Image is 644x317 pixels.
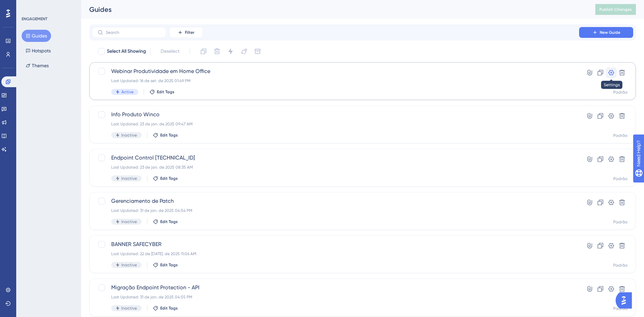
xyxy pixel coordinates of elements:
[121,89,134,95] span: Active
[22,16,47,22] div: ENGAGEMENT
[613,133,627,138] div: Padrão
[111,251,560,257] div: Last Updated: 22 de [DATE]. de 2025 11:06 AM
[121,176,137,181] span: Inactive
[613,176,627,181] div: Padrão
[157,89,174,95] span: Edit Tags
[153,219,178,224] button: Edit Tags
[160,176,178,181] span: Edit Tags
[107,47,146,55] span: Select All Showing
[613,219,627,225] div: Padrão
[16,2,42,10] span: Need Help?
[111,208,560,213] div: Last Updated: 31 de jan. de 2025 04:54 PM
[121,306,137,311] span: Inactive
[185,30,194,35] span: Filter
[613,263,627,268] div: Padrão
[616,290,636,311] iframe: UserGuiding AI Assistant Launcher
[169,27,203,38] button: Filter
[579,27,633,38] button: New Guide
[111,197,560,205] span: Gerenciamento de Patch
[160,306,178,311] span: Edit Tags
[153,262,178,268] button: Edit Tags
[22,59,53,72] button: Themes
[106,30,161,35] input: Search
[160,262,178,268] span: Edit Tags
[599,7,632,12] span: Publish Changes
[153,176,178,181] button: Edit Tags
[613,90,627,95] div: Padrão
[149,89,174,95] button: Edit Tags
[153,132,178,138] button: Edit Tags
[22,45,55,57] button: Hotspots
[160,132,178,138] span: Edit Tags
[111,294,560,300] div: Last Updated: 31 de jan. de 2025 04:55 PM
[111,121,560,127] div: Last Updated: 23 de jan. de 2025 09:47 AM
[111,111,560,119] span: Info Produto Winco
[111,165,560,170] div: Last Updated: 23 de jan. de 2025 08:35 AM
[111,284,560,292] span: Migração Endpoint Protection - API
[111,154,560,162] span: Endpoint Control [TECHNICAL_ID]
[161,47,180,55] span: Deselect
[154,45,186,57] button: Deselect
[111,78,560,83] div: Last Updated: 16 de set. de 2025 01:49 PM
[600,30,620,35] span: New Guide
[121,262,137,268] span: Inactive
[121,219,137,224] span: Inactive
[595,4,636,15] button: Publish Changes
[160,219,178,224] span: Edit Tags
[22,30,51,42] button: Guides
[111,240,560,248] span: BANNER SAFECYBER
[111,67,560,75] span: Webinar Produtividade em Home Office
[153,306,178,311] button: Edit Tags
[613,306,627,311] div: Padrão
[121,132,137,138] span: Inactive
[89,5,578,14] div: Guides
